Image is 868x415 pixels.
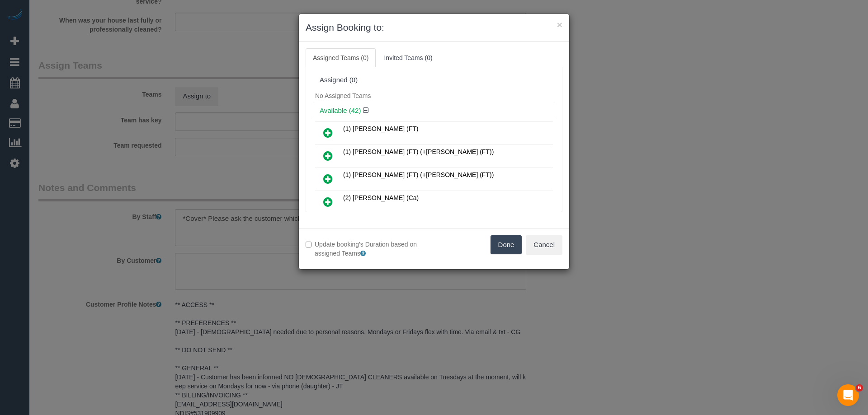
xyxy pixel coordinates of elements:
[320,76,548,84] div: Assigned (0)
[526,235,562,254] button: Cancel
[306,242,311,247] input: Update booking's Duration based on assigned Teams
[306,240,427,258] label: Update booking's Duration based on assigned Teams
[343,148,494,155] span: (1) [PERSON_NAME] (FT) (+[PERSON_NAME] (FT))
[343,125,418,132] span: (1) [PERSON_NAME] (FT)
[377,48,439,67] a: Invited Teams (0)
[837,384,859,406] iframe: Intercom live chat
[856,384,863,392] span: 6
[343,194,419,201] span: (2) [PERSON_NAME] (Ca)
[343,171,494,178] span: (1) [PERSON_NAME] (FT) (+[PERSON_NAME] (FT))
[557,20,562,29] button: ×
[306,48,376,67] a: Assigned Teams (0)
[306,21,562,34] h3: Assign Booking to:
[315,92,371,99] span: No Assigned Teams
[320,107,548,115] h4: Available (42)
[491,235,522,254] button: Done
